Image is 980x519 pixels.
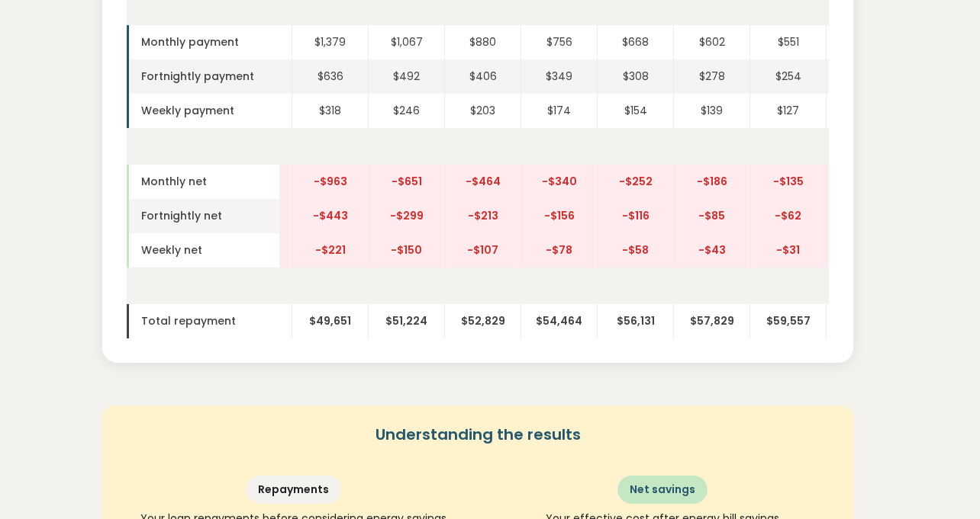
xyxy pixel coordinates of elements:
[368,94,444,128] td: $246
[826,165,902,199] td: -$94
[521,165,597,199] td: -$340
[826,233,902,268] td: -$22
[673,233,750,268] td: -$43
[521,94,597,128] td: $174
[750,25,826,59] td: $551
[750,199,826,233] td: -$62
[444,233,521,268] td: -$107
[368,25,444,59] td: $1,067
[673,59,750,94] td: $278
[826,94,902,128] td: $118
[121,424,835,445] h5: Understanding the results
[521,25,597,59] td: $756
[292,304,368,338] td: $49,651
[521,233,597,268] td: -$78
[444,94,521,128] td: $203
[368,165,444,199] td: -$651
[444,59,521,94] td: $406
[673,94,750,128] td: $139
[673,165,750,199] td: -$186
[826,25,902,59] td: $511
[127,304,279,338] td: Total repayment
[292,199,368,233] td: -$443
[826,59,902,94] td: $236
[750,165,826,199] td: -$135
[127,94,279,128] td: Weekly payment
[444,199,521,233] td: -$213
[444,304,521,338] td: $52,829
[292,25,368,59] td: $1,379
[292,165,368,199] td: -$963
[750,233,826,268] td: -$31
[127,165,279,199] td: Monthly net
[597,304,673,338] td: $56,131
[597,165,673,199] td: -$252
[521,304,597,338] td: $54,464
[368,59,444,94] td: $492
[673,25,750,59] td: $602
[750,94,826,128] td: $127
[521,59,597,94] td: $349
[750,59,826,94] td: $254
[127,25,279,59] td: Monthly payment
[127,59,279,94] td: Fortnightly payment
[826,199,902,233] td: -$43
[597,59,673,94] td: $308
[617,476,708,504] div: Net savings
[127,199,279,233] td: Fortnightly net
[292,233,368,268] td: -$221
[292,94,368,128] td: $318
[368,233,444,268] td: -$150
[368,199,444,233] td: -$299
[673,199,750,233] td: -$85
[368,304,444,338] td: $51,224
[521,199,597,233] td: -$156
[597,233,673,268] td: -$58
[673,304,750,338] td: $57,829
[444,165,521,199] td: -$464
[127,233,279,268] td: Weekly net
[750,304,826,338] td: $59,557
[246,476,341,504] div: Repayments
[826,304,902,338] td: $61,316
[292,59,368,94] td: $636
[597,25,673,59] td: $668
[597,199,673,233] td: -$116
[444,25,521,59] td: $880
[597,94,673,128] td: $154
